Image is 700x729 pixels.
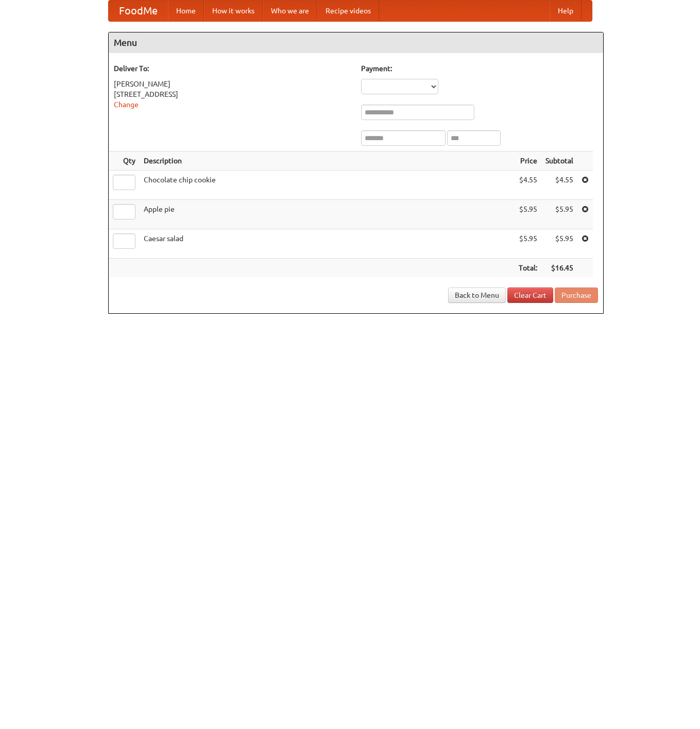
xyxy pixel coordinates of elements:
[109,32,603,53] h4: Menu
[515,171,541,200] td: $4.55
[541,151,577,171] th: Subtotal
[114,100,139,109] a: Change
[109,151,140,171] th: Qty
[507,287,553,303] a: Clear Cart
[515,229,541,259] td: $5.95
[140,200,515,229] td: Apple pie
[448,287,506,303] a: Back to Menu
[114,79,351,89] div: [PERSON_NAME]
[204,1,263,21] a: How it works
[114,63,351,74] h5: Deliver To:
[541,200,577,229] td: $5.95
[263,1,317,21] a: Who we are
[515,259,541,278] th: Total:
[515,200,541,229] td: $5.95
[140,171,515,200] td: Chocolate chip cookie
[168,1,204,21] a: Home
[317,1,379,21] a: Recipe videos
[361,63,598,74] h5: Payment:
[109,1,168,21] a: FoodMe
[140,229,515,259] td: Caesar salad
[114,89,351,99] div: [STREET_ADDRESS]
[140,151,515,171] th: Description
[541,171,577,200] td: $4.55
[550,1,582,21] a: Help
[541,229,577,259] td: $5.95
[541,259,577,278] th: $16.45
[555,287,598,303] button: Purchase
[515,151,541,171] th: Price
